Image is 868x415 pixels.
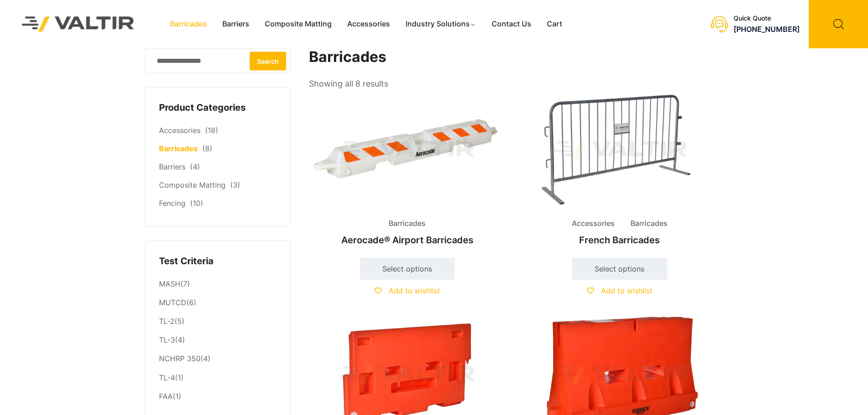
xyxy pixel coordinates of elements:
[159,279,180,288] a: MASH
[202,144,212,153] span: (8)
[309,230,506,250] h2: Aerocade® Airport Barricades
[309,91,506,250] a: BarricadesAerocade® Airport Barricades
[159,313,277,331] li: (5)
[159,101,277,115] h4: Product Categories
[250,51,286,70] button: Search
[190,162,200,171] span: (4)
[587,286,652,295] a: Add to wishlist
[734,25,800,34] a: [PHONE_NUMBER]
[309,76,388,92] p: Showing all 8 results
[398,17,484,31] a: Industry Solutions
[539,17,570,31] a: Cart
[159,294,277,313] li: (6)
[159,144,198,153] a: Barricades
[375,286,440,295] a: Add to wishlist
[159,162,185,171] a: Barriers
[159,354,200,363] a: NCHRP 350
[10,5,146,43] img: Valtir Rentals
[159,255,277,268] h4: Test Criteria
[159,369,277,387] li: (1)
[159,335,175,344] a: TL-3
[230,180,240,190] span: (3)
[339,17,398,31] a: Accessories
[159,126,200,135] a: Accessories
[572,258,667,280] a: Select options for “French Barricades”
[159,180,226,190] a: Composite Matting
[159,298,186,307] a: MUTCD
[565,217,621,231] span: Accessories
[205,126,218,135] span: (18)
[215,17,257,31] a: Barriers
[521,91,718,250] a: Accessories BarricadesFrench Barricades
[159,331,277,350] li: (4)
[159,392,173,401] a: FAA
[601,286,652,295] span: Add to wishlist
[389,286,440,295] span: Add to wishlist
[521,230,718,250] h2: French Barricades
[734,15,800,22] div: Quick Quote
[484,17,539,31] a: Contact Us
[190,199,203,208] span: (10)
[159,387,277,404] li: (1)
[162,17,215,31] a: Barricades
[309,48,719,66] h1: Barricades
[159,199,185,208] a: Fencing
[159,350,277,369] li: (4)
[159,275,277,293] li: (7)
[382,217,432,231] span: Barricades
[360,258,455,280] a: Select options for “Aerocade® Airport Barricades”
[624,217,674,231] span: Barricades
[159,317,175,326] a: TL-2
[159,373,175,382] a: TL-4
[257,17,339,31] a: Composite Matting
